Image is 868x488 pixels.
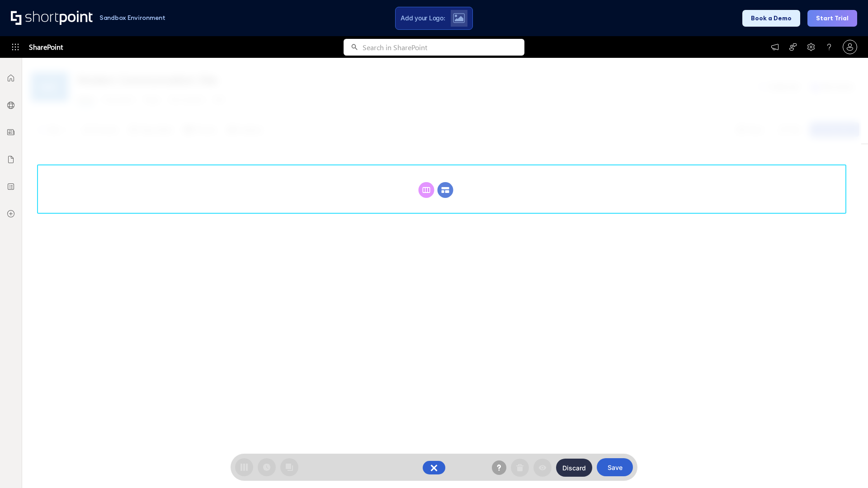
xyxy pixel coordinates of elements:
button: Discard [556,459,592,477]
button: Start Trial [807,10,857,27]
img: Upload logo [453,13,465,23]
span: Add your Logo: [401,14,445,22]
input: Search in SharePoint [363,39,524,56]
button: Save [597,458,633,476]
h1: Sandbox Environment [99,15,165,20]
button: Book a Demo [742,10,800,27]
iframe: Chat Widget [823,445,868,488]
span: SharePoint [29,36,63,58]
